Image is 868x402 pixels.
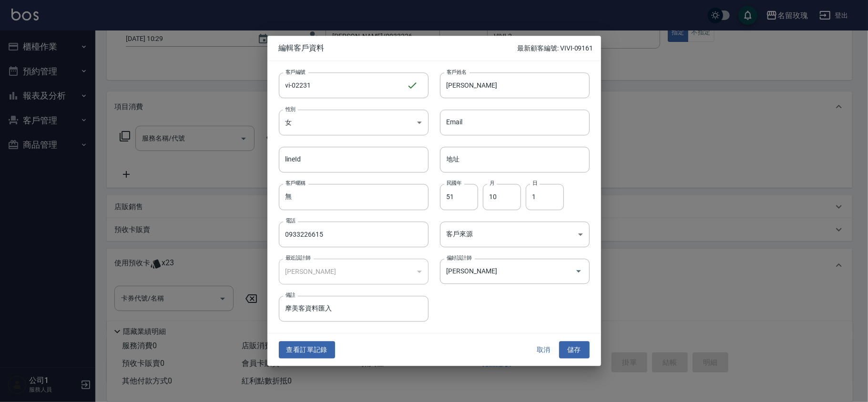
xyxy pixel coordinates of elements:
[279,110,429,135] div: 女
[447,180,461,187] label: 民國年
[571,264,586,279] button: Open
[286,68,306,75] label: 客戶編號
[286,254,310,261] label: 最近設計師
[447,254,471,261] label: 偏好設計師
[529,341,559,359] button: 取消
[286,217,296,224] label: 電話
[517,43,593,53] p: 最新顧客編號: VIVI-09161
[279,259,429,284] div: [PERSON_NAME]
[447,68,467,75] label: 客戶姓名
[279,43,518,53] span: 編輯客戶資料
[286,291,296,299] label: 備註
[559,341,590,359] button: 儲存
[286,105,296,112] label: 性別
[279,341,335,359] button: 查看訂單記錄
[490,180,494,187] label: 月
[286,180,306,187] label: 客戶暱稱
[532,180,537,187] label: 日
